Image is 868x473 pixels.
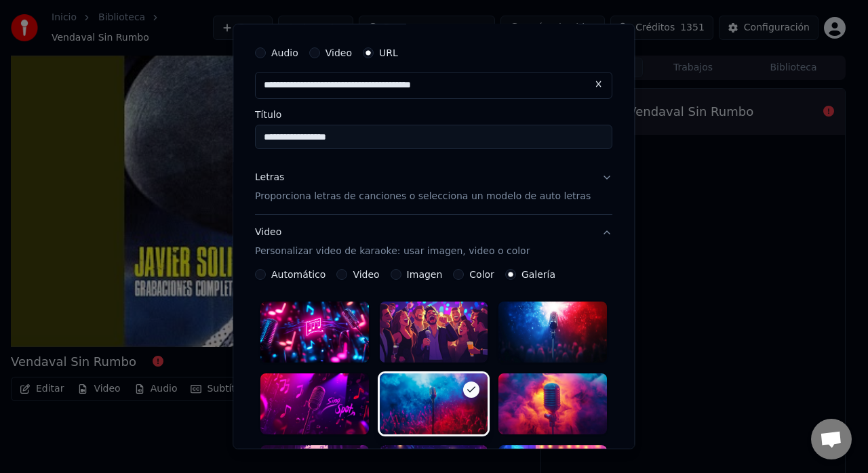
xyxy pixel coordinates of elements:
button: LetrasProporciona letras de canciones o selecciona un modelo de auto letras [255,160,612,214]
p: Personalizar video de karaoke: usar imagen, video o color [255,245,530,258]
label: Color [470,270,495,279]
label: Video [325,48,352,58]
label: Galería [521,270,555,279]
button: VideoPersonalizar video de karaoke: usar imagen, video o color [255,215,612,269]
div: Video [255,226,530,258]
label: Video [353,270,380,279]
label: Imagen [407,270,443,279]
label: Automático [271,270,325,279]
label: Audio [271,48,298,58]
label: URL [379,48,398,58]
div: Letras [255,171,284,184]
p: Proporciona letras de canciones o selecciona un modelo de auto letras [255,190,591,203]
label: Título [255,110,612,119]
